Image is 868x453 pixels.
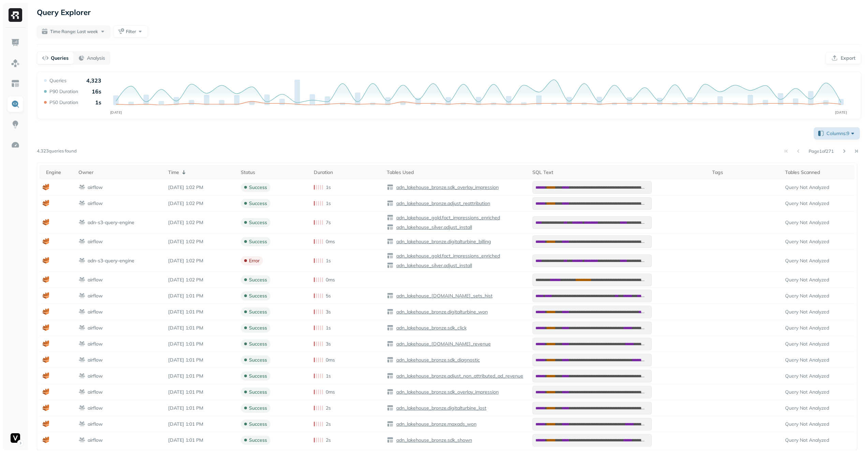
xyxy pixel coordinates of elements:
p: success [249,389,267,395]
p: adn-s3-query-engine [88,258,134,264]
a: adn_lakehouse_gold.fact_impressions_enriched [394,215,500,221]
a: adn_lakehouse_bronze.adjust_non_attributed_ad_revenue [394,373,523,379]
img: table [387,308,394,315]
tspan: [DATE] [835,110,847,115]
p: Sep 18, 2025 1:01 PM [168,373,234,379]
p: airflow [88,293,103,299]
p: 2s [326,421,331,427]
img: Optimization [11,141,20,149]
img: table [387,324,394,331]
p: Sep 18, 2025 1:02 PM [168,238,234,245]
a: adn_lakehouse_bronze.digitalturbine_billing [394,238,491,245]
p: Query Not Analyzed [785,277,851,283]
p: airflow [88,200,103,207]
p: error [249,258,260,264]
div: SQL Text [532,169,705,176]
p: success [249,357,267,363]
img: table [387,262,394,269]
div: Time [168,168,234,176]
p: Query Not Analyzed [785,341,851,347]
p: Sep 18, 2025 1:01 PM [168,421,234,427]
p: airflow [88,238,103,245]
p: 4,323 queries found [37,148,77,155]
p: Query Not Analyzed [785,389,851,395]
p: adn_lakehouse_bronze.sdk_click [395,325,467,331]
p: 2s [326,437,331,443]
img: table [387,238,394,245]
p: 0ms [326,389,335,395]
p: airflow [88,389,103,395]
p: success [249,325,267,331]
p: Query Not Analyzed [785,238,851,245]
tspan: [DATE] [110,110,122,115]
p: Sep 18, 2025 1:01 PM [168,357,234,363]
img: table [387,292,394,299]
div: Duration [314,169,380,176]
p: adn_lakehouse_bronze.maxads_won [395,421,476,427]
img: table [387,405,394,411]
a: adn_lakehouse_gold.fact_impressions_enriched [394,253,500,259]
p: 3s [326,309,331,315]
p: Sep 18, 2025 1:01 PM [168,325,234,331]
p: success [249,277,267,283]
p: Query Not Analyzed [785,357,851,363]
p: success [249,238,267,245]
img: table [387,389,394,395]
div: Tags [712,169,778,176]
p: success [249,219,267,226]
p: 1s [326,184,331,191]
button: Filter [113,25,148,38]
p: success [249,309,267,315]
a: adn_lakehouse_[DOMAIN_NAME]_revenue [394,341,491,347]
p: Query Not Analyzed [785,437,851,443]
p: Query Not Analyzed [785,293,851,299]
p: Query Not Analyzed [785,373,851,379]
img: Assets [11,59,20,68]
p: adn_lakehouse_bronze.digitalturbine_won [395,309,488,315]
img: Insights [11,120,20,129]
div: Engine [46,169,72,176]
img: table [387,184,394,191]
p: 1s [95,99,101,106]
p: success [249,373,267,379]
p: Query Not Analyzed [785,184,851,191]
div: Owner [78,169,161,176]
a: adn_lakehouse_[DOMAIN_NAME]_sets_hist [394,293,492,299]
a: adn_lakehouse_bronze.maxads_won [394,421,476,427]
p: adn_lakehouse_silver.adjust_install [395,262,472,269]
p: adn_lakehouse_bronze.digitalturbine_billing [395,238,491,245]
p: Sep 18, 2025 1:01 PM [168,437,234,443]
p: Sep 18, 2025 1:01 PM [168,293,234,299]
p: Sep 18, 2025 1:01 PM [168,389,234,395]
span: Time Range: Last week [50,28,98,35]
img: table [387,340,394,347]
p: Sep 18, 2025 1:02 PM [168,200,234,207]
a: adn_lakehouse_bronze.sdk_overlay_impression [394,184,499,191]
span: Filter [126,28,136,35]
p: 0ms [326,357,335,363]
button: Time Range: Last week [37,25,111,38]
p: 0ms [326,238,335,245]
div: Tables Scanned [785,169,851,176]
p: Page 1 of 271 [809,148,834,154]
p: success [249,293,267,299]
p: adn-s3-query-engine [88,219,134,226]
img: Query Explorer [11,100,20,108]
p: Query Not Analyzed [785,219,851,226]
p: airflow [88,373,103,379]
a: adn_lakehouse_bronze.sdk_click [394,325,467,331]
img: table [387,214,394,221]
p: Sep 18, 2025 1:02 PM [168,184,234,191]
p: airflow [88,405,103,411]
p: airflow [88,184,103,191]
img: table [387,200,394,207]
p: Sep 18, 2025 1:01 PM [168,309,234,315]
p: adn_lakehouse_[DOMAIN_NAME]_sets_hist [395,293,492,299]
p: 16s [92,88,101,95]
img: table [387,356,394,363]
img: table [387,421,394,427]
a: adn_lakehouse_bronze.sdk_shown [394,437,472,443]
p: airflow [88,437,103,443]
p: airflow [88,357,103,363]
p: success [249,405,267,411]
